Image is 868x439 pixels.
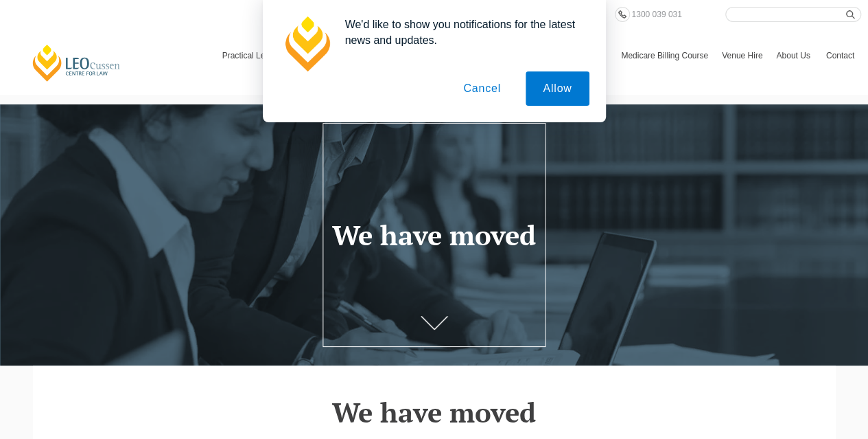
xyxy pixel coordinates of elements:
button: Cancel [446,71,518,106]
button: Allow [526,71,589,106]
div: We'd like to show you notifications for the latest news and updates. [334,16,589,48]
h1: We have moved [64,397,805,427]
h1: We have moved [330,220,539,250]
img: notification icon [279,16,334,71]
